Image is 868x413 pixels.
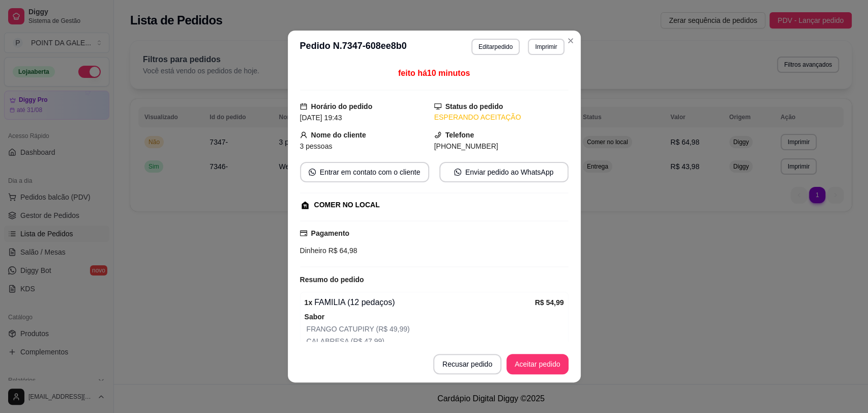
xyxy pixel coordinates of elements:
[471,39,520,55] button: Editarpedido
[506,354,568,374] button: Aceitar pedido
[445,102,503,111] strong: Status do pedido
[535,298,564,307] strong: R$ 54,99
[300,142,333,150] span: 3 pessoas
[309,169,316,176] span: whats-app
[434,142,498,150] span: [PHONE_NUMBER]
[434,131,441,139] span: phone
[433,354,501,374] button: Recusar pedido
[305,298,313,307] strong: 1 x
[311,131,366,139] strong: Nome do cliente
[374,325,410,333] span: (R$ 49,99)
[349,337,384,345] span: (R$ 47,99)
[300,246,326,255] span: Dinheiro
[562,33,579,49] button: Close
[398,69,470,77] span: feito há 10 minutos
[300,131,307,139] span: user
[305,313,325,321] strong: Sabor
[300,103,307,110] span: calendar
[434,112,568,123] div: ESPERANDO ACEITAÇÃO
[307,337,349,345] span: CALABRESA
[311,102,373,111] strong: Horário do pedido
[439,162,568,182] button: whats-appEnviar pedido ao WhatsApp
[434,103,441,110] span: desktop
[300,114,342,122] span: [DATE] 19:43
[300,162,429,182] button: whats-appEntrar em contato com o cliente
[305,296,535,309] div: FAMILIA (12 pedaços)
[314,200,380,210] div: COMER NO LOCAL
[300,276,364,284] strong: Resumo do pedido
[307,325,374,333] span: FRANGO CATUPIRY
[311,229,349,237] strong: Pagamento
[445,131,474,139] strong: Telefone
[300,230,307,237] span: credit-card
[454,169,461,176] span: whats-app
[326,246,357,255] span: R$ 64,98
[528,39,564,55] button: Imprimir
[300,39,407,55] h3: Pedido N. 7347-608ee8b0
